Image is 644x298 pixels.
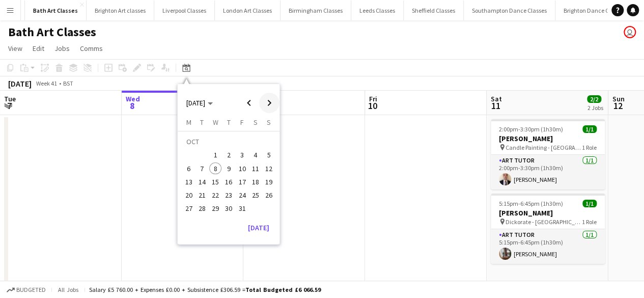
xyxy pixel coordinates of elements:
[491,194,605,264] app-job-card: 5:15pm-6:45pm (1h30m)1/1[PERSON_NAME] Dickorate - [GEOGRAPHIC_DATA]1 RoleArt Tutor1/15:15pm-6:45p...
[249,148,262,161] button: 04-10-2025
[611,100,625,112] span: 12
[222,162,235,175] button: 09-10-2025
[240,118,244,127] span: F
[209,148,222,161] button: 01-10-2025
[222,202,235,215] button: 30-10-2025
[582,200,597,207] span: 1/1
[182,188,195,202] button: 20-10-2025
[4,94,16,103] span: Tue
[209,162,222,175] button: 08-10-2025
[222,175,235,188] button: 16-10-2025
[209,175,222,188] button: 15-10-2025
[489,100,502,112] span: 11
[124,100,140,112] span: 8
[126,94,140,103] span: Wed
[222,188,235,202] button: 23-10-2025
[249,162,262,175] span: 11
[186,118,191,127] span: M
[254,118,258,127] span: S
[54,44,70,53] span: Jobs
[154,1,215,20] button: Liverpool Classes
[195,188,209,202] button: 21-10-2025
[587,104,603,112] div: 2 Jobs
[506,218,582,226] span: Dickorate - [GEOGRAPHIC_DATA]
[262,162,275,175] button: 12-10-2025
[236,189,248,201] span: 24
[209,176,221,188] span: 15
[236,162,248,175] span: 10
[491,155,605,189] app-card-role: Art Tutor1/12:00pm-3:30pm (1h30m)[PERSON_NAME]
[209,188,222,202] button: 22-10-2025
[555,1,633,20] button: Brighton Dance Classes
[222,162,235,175] span: 9
[239,93,259,113] button: Previous month
[491,208,605,218] h3: [PERSON_NAME]
[33,44,44,53] span: Edit
[263,176,275,188] span: 19
[209,202,222,215] button: 29-10-2025
[259,93,279,113] button: Next month
[235,148,248,161] button: 03-10-2025
[183,203,195,215] span: 27
[249,188,262,202] button: 25-10-2025
[506,144,582,151] span: Candle Painting - [GEOGRAPHIC_DATA]
[263,189,275,201] span: 26
[213,118,218,127] span: W
[183,176,195,188] span: 13
[56,286,80,293] span: All jobs
[5,284,47,295] button: Budgeted
[582,144,597,151] span: 1 Role
[369,94,377,103] span: Fri
[236,176,248,188] span: 17
[196,203,208,215] span: 28
[491,229,605,264] app-card-role: Art Tutor1/15:15pm-6:45pm (1h30m)[PERSON_NAME]
[182,94,217,112] button: Choose month and year
[196,162,208,175] span: 7
[249,175,262,188] button: 18-10-2025
[183,189,195,201] span: 20
[222,176,235,188] span: 16
[236,203,248,215] span: 31
[262,175,275,188] button: 19-10-2025
[351,1,404,20] button: Leeds Classes
[582,125,597,133] span: 1/1
[464,1,555,20] button: Southampton Dance Classes
[249,176,262,188] span: 18
[612,94,625,103] span: Sun
[499,125,563,133] span: 2:00pm-3:30pm (1h30m)
[182,202,195,215] button: 27-10-2025
[50,42,74,55] a: Jobs
[63,79,73,87] div: BST
[227,118,231,127] span: T
[8,24,96,40] h1: Bath Art Classes
[582,218,597,226] span: 1 Role
[182,135,275,148] td: OCT
[235,188,248,202] button: 24-10-2025
[195,175,209,188] button: 14-10-2025
[209,203,221,215] span: 29
[499,200,563,207] span: 5:15pm-6:45pm (1h30m)
[281,1,351,20] button: Birmingham Classes
[267,118,271,127] span: S
[222,189,235,201] span: 23
[8,44,22,53] span: View
[222,203,235,215] span: 30
[196,176,208,188] span: 14
[587,95,601,103] span: 2/2
[491,94,502,103] span: Sat
[25,1,87,20] button: Bath Art Classes
[183,162,195,175] span: 6
[80,44,103,53] span: Comms
[195,202,209,215] button: 28-10-2025
[262,188,275,202] button: 26-10-2025
[368,100,377,112] span: 10
[222,149,235,161] span: 2
[89,286,321,293] div: Salary £5 760.00 + Expenses £0.00 + Subsistence £306.59 =
[263,162,275,175] span: 12
[222,148,235,161] button: 02-10-2025
[235,162,248,175] button: 10-10-2025
[236,149,248,161] span: 3
[4,42,26,55] a: View
[262,148,275,161] button: 05-10-2025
